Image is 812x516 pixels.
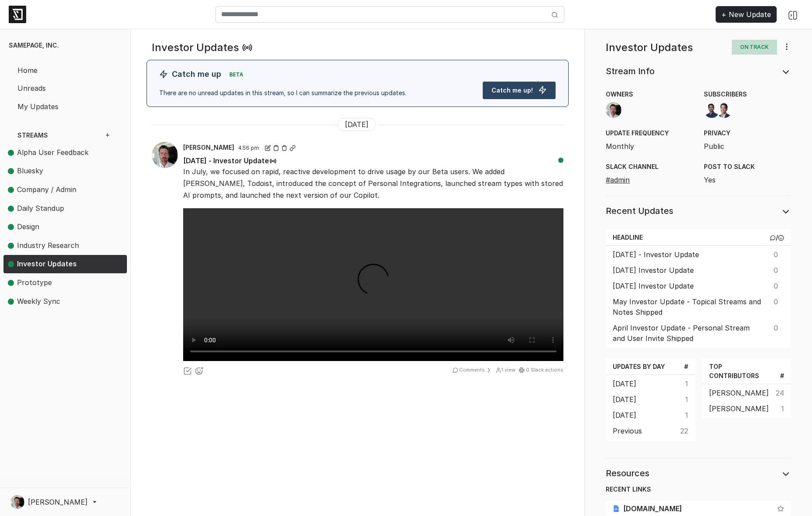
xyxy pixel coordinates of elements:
a: Industry Research [3,236,120,255]
span: Slack Channel [606,162,693,171]
span: 0 Slack actions [526,367,563,373]
span: Weekly Sync [8,296,100,307]
td: [DATE] Investor Update [606,261,766,277]
td: 22 [675,422,695,440]
span: Catch me up [172,69,221,79]
div: Yes [699,162,796,185]
span: Post to Slack [704,162,791,171]
img: Sahil Jain [704,102,720,118]
td: 0 [766,319,791,348]
span: 4:56 pm [238,144,259,151]
span: [PERSON_NAME] [28,497,88,507]
span: Update Frequency [606,128,693,138]
span: Alpha User Feedback [8,147,100,158]
img: Paul Wicker [152,142,178,168]
th: # [772,358,791,384]
td: May Investor Update - Topical Streams and Notes Shipped [606,293,766,319]
span: Design [17,222,39,231]
span: Streams [17,131,86,140]
span: My Updates [17,101,100,112]
a: Unreads [10,79,120,97]
th: Top Contributors [702,358,772,384]
a: Weekly Sync [3,292,120,311]
a: Read new updates [242,44,252,53]
div: Public [699,128,796,151]
a: Daily Standup [3,199,120,218]
span: Daily Standup [8,203,100,214]
span: Subscribers [704,89,791,99]
span: Industry Research [17,241,79,250]
img: 38a2497f-dc87-4b19-b5d7-4e63796e3896 [613,505,620,512]
td: [PERSON_NAME] [702,400,772,418]
td: 1 [675,406,695,422]
span: Unreads [17,83,100,93]
th: # [675,358,695,375]
th: / [766,229,791,246]
span: Catch me up! [491,86,533,94]
td: [DATE] [606,375,675,391]
span: Design [8,221,100,233]
span: Prototype [17,278,52,287]
span: On Track [732,40,777,55]
span: Recent Links [606,485,791,494]
span: Investor Updates [8,258,100,270]
span: Beta [225,70,248,79]
span: Prototype [8,277,100,289]
img: Paul Wicker [10,495,24,509]
td: 0 [766,246,791,262]
td: 0 [766,277,791,293]
a: [PERSON_NAME] [10,495,120,509]
span: Bluesky [8,165,100,177]
td: 0 [766,293,791,319]
a: Comments [452,367,494,373]
td: April Investor Update - Personal Stream and User Invite Shipped [606,319,766,348]
td: [PERSON_NAME] [702,384,772,400]
span: Industry Research [8,240,100,251]
h4: Investor Updates [606,40,721,53]
span: Company / Admin [8,184,100,196]
span: [DATE] [338,118,376,131]
span: Daily Standup [17,204,64,213]
h5: Stream Info [606,67,770,76]
span: Alpha User Feedback [17,148,89,157]
td: 1 [675,375,695,391]
h5: Recent Updates [606,206,770,215]
span: [DATE] - Investor Update [183,154,277,166]
td: 24 [772,384,791,400]
a: My Updates [10,97,120,115]
a: + New Update [716,6,777,23]
a: Company / Admin [3,180,120,199]
a: Investor Updates [3,255,120,274]
a: Alpha User Feedback [3,143,120,162]
div: There are no unread updates in this stream, so I can summarize the previous updates. [154,88,477,100]
span: Owners [606,89,693,99]
div: Monthly [600,128,698,151]
span: [PERSON_NAME] [183,144,234,151]
span: Company / Admin [17,185,76,194]
a: Streams [10,126,93,143]
td: [DATE] [606,406,675,422]
img: Paul Wicker [606,102,621,118]
span: Samepage, Inc. [9,41,59,49]
td: Previous [606,422,675,440]
a: 0 Slack actions [519,367,563,373]
span: Investor Updates [17,259,77,268]
span: Weekly Sync [17,297,60,306]
span: + [102,130,113,139]
span: [DOMAIN_NAME] [623,504,682,513]
td: 1 [772,400,791,418]
turbo-frame: Comments [459,367,485,373]
span: Home [17,65,100,76]
a: [PERSON_NAME] [183,143,238,151]
th: Headline [606,229,766,246]
span: Bluesky [17,166,43,175]
th: Updates by Day [606,358,675,375]
a: Home [10,61,120,79]
span: On the Samepage: Sahil [495,367,515,373]
td: 0 [766,261,791,277]
a: Bluesky [3,162,120,181]
p: In July, we focused on rapid, reactive development to drive usage by our Beta users. We added [PE... [183,166,563,202]
a: + [96,126,120,143]
td: 1 [675,391,695,406]
a: #admin [606,175,630,184]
